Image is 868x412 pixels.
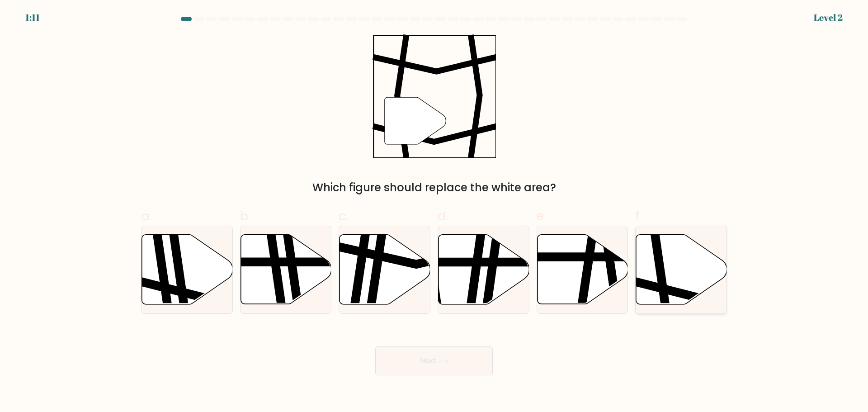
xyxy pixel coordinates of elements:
g: " [385,97,446,144]
div: Which figure should replace the white area? [146,180,722,196]
span: a. [141,207,152,225]
span: f. [635,207,642,225]
div: Level 2 [814,11,843,24]
span: c. [339,207,349,225]
div: 1:11 [25,11,40,24]
span: e. [537,207,547,225]
span: d. [438,207,448,225]
span: b. [240,207,251,225]
button: Next [375,346,493,375]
